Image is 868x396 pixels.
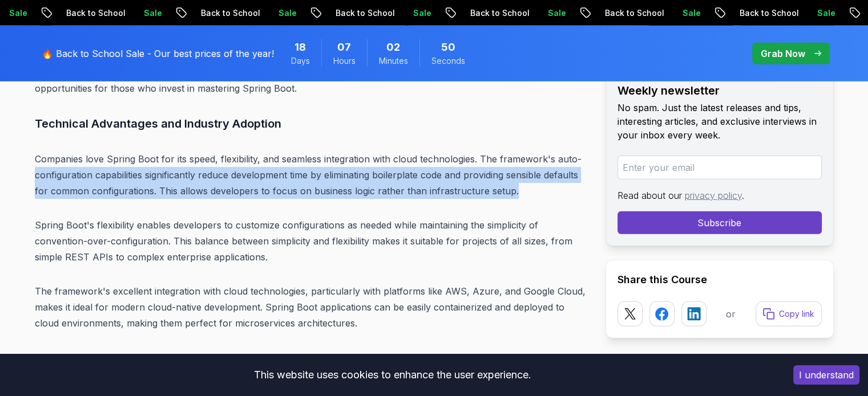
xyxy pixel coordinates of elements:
h3: Technical Advantages and Industry Adoption [35,115,587,133]
span: Seconds [431,55,465,67]
p: Copy link [779,308,814,320]
p: Sale [134,7,171,19]
p: Back to School [595,7,673,19]
p: Back to School [730,7,808,19]
span: 7 Hours [337,39,351,55]
span: 18 Days [294,39,306,55]
p: Back to School [56,7,134,19]
span: Minutes [379,55,408,67]
span: Days [291,55,310,67]
div: This website uses cookies to enhance the user experience. [9,362,776,387]
p: Back to School [326,7,403,19]
p: Read about our . [617,189,822,202]
span: 50 Seconds [441,39,455,55]
p: Grab Now [761,47,805,60]
p: The framework's excellent integration with cloud technologies, particularly with platforms like A... [35,283,587,331]
p: Sale [808,7,844,19]
p: Sale [673,7,709,19]
p: Companies love Spring Boot for its speed, flexibility, and seamless integration with cloud techno... [35,151,587,199]
input: Enter your email [617,156,822,179]
p: Back to School [461,7,538,19]
h2: Share this Course [617,272,822,288]
button: Copy link [756,301,822,326]
p: Sale [538,7,575,19]
h2: Weekly newsletter [617,83,822,99]
p: 🔥 Back to School Sale - Our best prices of the year! [42,47,274,60]
button: Accept cookies [793,365,859,385]
p: Sale [269,7,305,19]
button: Subscribe [617,211,822,234]
a: privacy policy [685,190,742,201]
p: or [726,307,736,321]
p: Back to School [191,7,269,19]
h3: Ecosystem and Community Support [35,349,587,368]
p: Spring Boot's flexibility enables developers to customize configurations as needed while maintain... [35,217,587,265]
p: No spam. Just the latest releases and tips, interesting articles, and exclusive interviews in you... [617,101,822,142]
p: Sale [403,7,440,19]
span: 2 Minutes [386,39,400,55]
span: Hours [333,55,356,67]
